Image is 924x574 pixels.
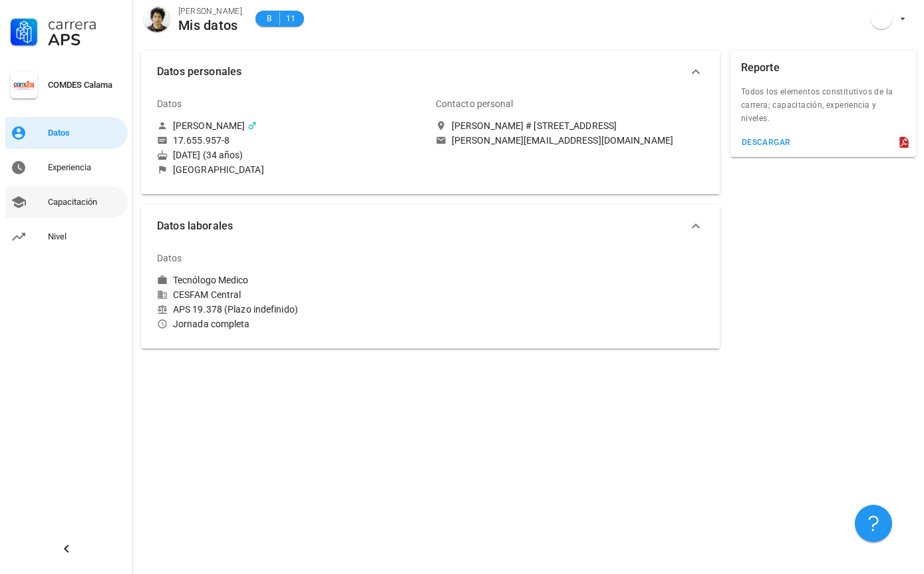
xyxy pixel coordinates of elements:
div: [GEOGRAPHIC_DATA] [173,164,264,176]
div: Tecnólogo Medico [173,274,249,286]
div: Capacitación [48,197,122,208]
span: Datos laborales [157,217,688,235]
div: [PERSON_NAME][EMAIL_ADDRESS][DOMAIN_NAME] [452,134,673,146]
div: COMDES Calama [48,80,122,90]
div: [DATE] (34 años) [157,149,425,161]
div: APS 19.378 (Plazo indefinido) [157,303,425,315]
div: Datos [157,88,182,120]
div: descargar [741,138,791,147]
div: Mis datos [178,18,242,33]
a: Datos [5,117,128,149]
button: Datos personales [141,51,720,93]
div: avatar [871,8,892,29]
a: [PERSON_NAME][EMAIL_ADDRESS][DOMAIN_NAME] [436,134,704,146]
button: Datos laborales [141,205,720,247]
div: CESFAM Central [157,289,425,301]
div: [PERSON_NAME] [178,5,242,18]
div: Carrera [48,16,122,32]
div: avatar [144,5,170,32]
div: [PERSON_NAME] [173,120,245,132]
div: 17.655.957-8 [173,134,230,146]
a: Capacitación [5,186,128,218]
div: Jornada completa [157,318,425,330]
div: APS [48,32,122,48]
button: descargar [736,133,796,152]
a: Nivel [5,221,128,253]
div: Datos [48,128,122,138]
span: Datos personales [157,63,688,81]
div: Todos los elementos constitutivos de la carrera; capacitación, experiencia y niveles. [730,85,916,133]
div: Datos [157,242,182,274]
div: Nivel [48,231,122,242]
div: Experiencia [48,162,122,173]
div: [PERSON_NAME] # [STREET_ADDRESS] [452,120,617,132]
span: 11 [285,12,296,25]
a: Experiencia [5,152,128,184]
div: Contacto personal [436,88,514,120]
a: [PERSON_NAME] # [STREET_ADDRESS] [436,120,704,132]
span: B [263,12,274,25]
div: Reporte [741,51,780,85]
